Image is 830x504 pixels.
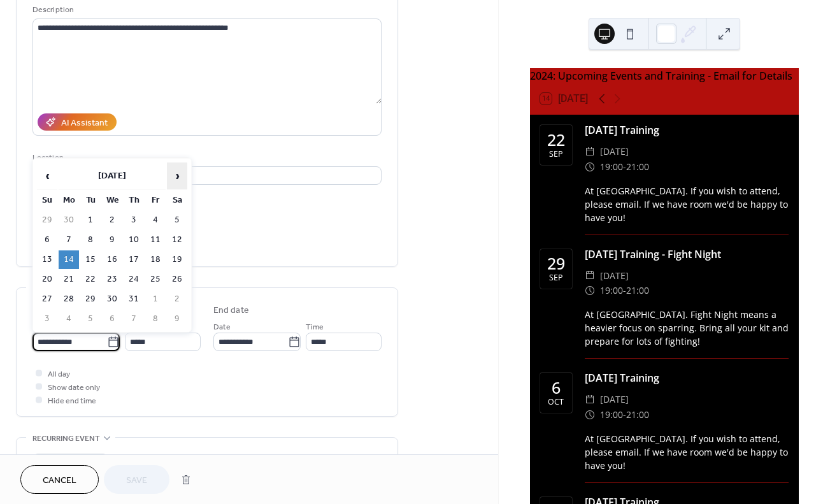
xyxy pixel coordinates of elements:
td: 13 [37,250,57,269]
td: 7 [59,231,79,249]
td: 16 [102,250,122,269]
div: At [GEOGRAPHIC_DATA]. If you wish to attend, please email. If we have room we'd be happy to have ... [585,432,789,472]
td: 2 [167,290,187,308]
td: 4 [145,211,166,229]
div: ​ [585,407,595,422]
td: 28 [59,290,79,308]
td: 26 [167,270,187,289]
td: 3 [37,310,57,328]
td: 8 [80,231,101,249]
td: 29 [80,290,101,308]
td: 10 [124,231,144,249]
span: 19:00 [600,283,623,298]
div: ​ [585,392,595,407]
th: Mo [59,191,79,210]
td: 15 [80,250,101,269]
span: Date [213,320,231,334]
td: 9 [167,310,187,328]
th: Fr [145,191,166,210]
span: Hide end time [48,394,96,408]
div: 2024: Upcoming Events and Training - Email for Details [530,68,799,83]
td: 18 [145,250,166,269]
td: 1 [145,290,166,308]
div: ​ [585,283,595,298]
div: At [GEOGRAPHIC_DATA]. If you wish to attend, please email. If we have room we'd be happy to have ... [585,184,789,224]
span: Time [306,320,324,334]
span: 19:00 [600,407,623,422]
span: [DATE] [600,392,629,407]
td: 11 [145,231,166,249]
td: 1 [80,211,101,229]
th: Th [124,191,144,210]
span: [DATE] [600,144,629,159]
div: ​ [585,144,595,159]
td: 12 [167,231,187,249]
div: AI Assistant [61,117,108,130]
span: 21:00 [626,407,649,422]
span: 19:00 [600,159,623,175]
td: 7 [124,310,144,328]
td: 2 [102,211,122,229]
div: Sep [549,150,563,159]
span: - [623,283,626,298]
td: 30 [102,290,122,308]
div: 29 [547,256,565,271]
div: Location [32,151,379,164]
th: We [102,191,122,210]
span: 21:00 [626,159,649,175]
div: At [GEOGRAPHIC_DATA]. Fight Night means a heavier focus on sparring. Bring all your kit and prepa... [585,308,789,348]
td: 30 [59,211,79,229]
td: 9 [102,231,122,249]
span: 21:00 [626,283,649,298]
td: 21 [59,270,79,289]
div: [DATE] Training [585,122,789,138]
td: 5 [80,310,101,328]
div: Description [32,3,379,17]
span: - [623,407,626,422]
td: 17 [124,250,144,269]
td: 8 [145,310,166,328]
td: 20 [37,270,57,289]
td: 6 [37,231,57,249]
button: Cancel [20,465,99,494]
div: [DATE] Training - Fight Night [585,247,789,262]
span: › [168,163,187,189]
th: Sa [167,191,187,210]
div: Oct [548,398,564,407]
span: Cancel [43,474,76,487]
td: 22 [80,270,101,289]
div: 6 [552,380,561,396]
div: ​ [585,268,595,284]
td: 14 [59,250,79,269]
td: 23 [102,270,122,289]
span: Show date only [48,381,100,394]
span: - [623,159,626,175]
button: AI Assistant [38,113,117,131]
span: [DATE] [600,268,629,284]
th: Tu [80,191,101,210]
td: 6 [102,310,122,328]
th: Su [37,191,57,210]
div: End date [213,304,249,317]
span: All day [48,368,70,381]
div: ​ [585,159,595,175]
td: 19 [167,250,187,269]
td: 31 [124,290,144,308]
div: Sep [549,274,563,282]
td: 4 [59,310,79,328]
td: 29 [37,211,57,229]
td: 3 [124,211,144,229]
th: [DATE] [59,162,166,190]
div: [DATE] Training [585,370,789,385]
td: 27 [37,290,57,308]
span: Recurring event [32,432,100,445]
div: 22 [547,132,565,148]
td: 24 [124,270,144,289]
td: 25 [145,270,166,289]
span: ‹ [38,163,57,189]
td: 5 [167,211,187,229]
